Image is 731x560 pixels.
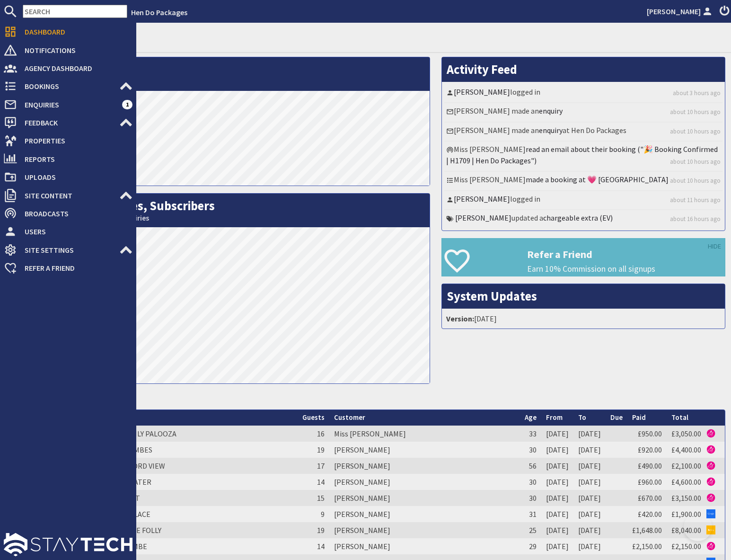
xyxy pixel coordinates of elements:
iframe: Toggle Customer Support [684,513,712,541]
td: [DATE] [573,522,606,538]
td: [DATE] [573,490,606,506]
a: £2,150.00 [632,542,662,551]
a: £3,150.00 [671,493,701,503]
a: about 10 hours ago [670,157,721,166]
a: From [546,413,563,422]
a: Enquiries 1 [4,97,132,112]
span: Site Settings [17,242,119,258]
li: logged in [444,191,722,210]
span: Bookings [17,79,119,94]
a: [PERSON_NAME] [454,194,510,204]
span: 19 [317,445,325,454]
a: £670.00 [638,493,662,503]
a: Activity Feed [447,62,517,77]
td: 31 [520,506,541,522]
a: £8,040.00 [671,525,701,535]
small: This Month: 3504 Visits [34,77,425,86]
img: Referer: Google [706,509,715,518]
span: 14 [317,542,325,551]
a: £3,050.00 [671,429,701,438]
li: [PERSON_NAME] made an [444,103,722,122]
a: Users [4,224,132,239]
td: 33 [520,426,541,442]
span: Notifications [17,43,132,58]
td: [PERSON_NAME] [329,538,520,554]
span: 16 [317,429,325,438]
a: £950.00 [638,429,662,438]
td: 30 [520,442,541,458]
img: Referer: Hen Do Packages [706,542,715,551]
a: Paid [632,413,646,422]
a: Customer [334,413,365,422]
span: 1 [122,100,132,109]
td: [DATE] [573,426,606,442]
a: read an email about their booking ("🎉 Booking Confirmed | H1709 | Hen Do Packages") [446,144,718,165]
a: £4,400.00 [671,445,701,454]
a: £1,648.00 [632,525,662,535]
td: [DATE] [541,426,573,442]
strong: Version: [446,314,474,323]
a: Notifications [4,43,132,58]
td: [PERSON_NAME] [329,442,520,458]
a: enquiry [539,125,563,135]
img: Referer: Hen Do Packages [706,477,715,486]
td: 30 [520,490,541,506]
span: Reports [17,151,132,167]
span: Site Content [17,188,119,203]
span: Enquiries [17,97,122,112]
td: [PERSON_NAME] [329,506,520,522]
img: Referer: Hen Do Packages [706,445,715,454]
a: To [578,413,586,422]
span: Refer a Friend [17,260,132,276]
a: Guests [302,413,325,422]
span: Uploads [17,169,132,185]
a: Site Content [4,188,132,203]
td: 30 [520,474,541,490]
a: £2,100.00 [671,461,701,471]
a: [PERSON_NAME] [454,87,510,97]
a: £4,600.00 [671,477,701,487]
h2: Bookings, Enquiries, Subscribers [29,194,430,227]
li: logged in [444,84,722,103]
a: chargeable extra (EV) [543,213,613,222]
img: Referer: Hen Do Packages [706,461,715,470]
a: Total [671,413,688,422]
a: about 3 hours ago [673,89,721,98]
li: Miss [PERSON_NAME] [444,172,722,191]
a: Refer a Friend [4,260,132,276]
span: Properties [17,133,132,148]
img: staytech_l_w-4e588a39d9fa60e82540d7cfac8cfe4b7147e857d3e8dbdfbd41c59d52db0ec4.svg [4,533,132,556]
img: Referer: Hen Do Packages [706,429,715,438]
a: [PERSON_NAME] [455,213,511,222]
a: Site Settings [4,242,132,258]
a: HIDE [708,241,721,252]
td: [PERSON_NAME] [329,522,520,538]
a: enquiry [539,106,563,116]
span: 17 [317,461,325,471]
span: Dashboard [17,24,132,39]
a: £490.00 [638,461,662,471]
span: Users [17,224,132,239]
a: Hen Do Packages [131,8,187,17]
span: Broadcasts [17,206,132,221]
td: [PERSON_NAME] [329,474,520,490]
td: [DATE] [573,458,606,474]
td: [DATE] [541,474,573,490]
a: Agency Dashboard [4,61,132,76]
h2: Visits per Day [29,57,430,91]
td: [DATE] [573,442,606,458]
a: Feedback [4,115,132,130]
a: Uploads [4,169,132,185]
td: [DATE] [541,442,573,458]
td: [DATE] [541,458,573,474]
span: 14 [317,477,325,487]
a: about 10 hours ago [670,107,721,116]
td: [DATE] [541,506,573,522]
li: [DATE] [444,311,722,326]
a: £1,900.00 [671,509,701,519]
a: Reports [4,151,132,167]
a: Properties [4,133,132,148]
a: System Updates [447,288,537,304]
a: about 11 hours ago [670,196,721,204]
td: [DATE] [573,474,606,490]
